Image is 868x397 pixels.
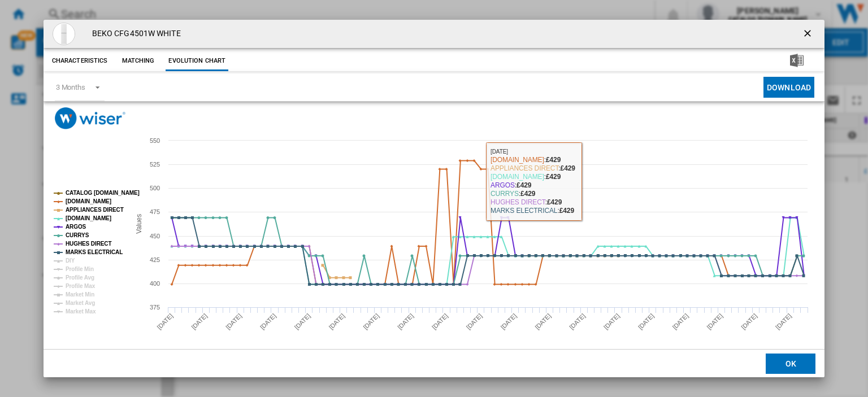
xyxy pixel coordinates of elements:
[49,51,111,71] button: Characteristics
[790,54,804,67] img: excel-24x24.png
[362,312,380,331] tspan: [DATE]
[44,20,824,377] md-dialog: Product popup
[66,215,111,221] tspan: [DOMAIN_NAME]
[602,312,621,331] tspan: [DATE]
[56,83,85,91] div: 3 Months
[671,312,689,331] tspan: [DATE]
[740,312,758,331] tspan: [DATE]
[86,28,181,40] h4: BEKO CFG4501W WHITE
[150,304,160,311] tspan: 375
[259,312,277,331] tspan: [DATE]
[66,207,124,213] tspan: APPLIANCES DIRECT
[396,312,415,331] tspan: [DATE]
[66,190,140,196] tspan: CATALOG [DOMAIN_NAME]
[150,233,160,239] tspan: 450
[135,214,143,234] tspan: Values
[774,312,793,331] tspan: [DATE]
[66,241,111,247] tspan: HUGHES DIRECT
[763,77,814,98] button: Download
[66,283,96,289] tspan: Profile Max
[190,312,209,331] tspan: [DATE]
[66,198,111,204] tspan: [DOMAIN_NAME]
[150,185,160,191] tspan: 500
[150,280,160,287] tspan: 400
[705,312,724,331] tspan: [DATE]
[66,249,123,255] tspan: MARKS ELECTRICAL
[293,312,312,331] tspan: [DATE]
[66,308,96,315] tspan: Market Max
[150,256,160,263] tspan: 425
[499,312,518,331] tspan: [DATE]
[113,51,163,71] button: Matching
[55,107,125,129] img: logo_wiser_300x94.png
[66,232,89,238] tspan: CURRYS
[66,258,75,264] tspan: DIY
[224,312,243,331] tspan: [DATE]
[66,300,95,306] tspan: Market Avg
[327,312,346,331] tspan: [DATE]
[533,312,552,331] tspan: [DATE]
[150,161,160,168] tspan: 525
[166,51,228,71] button: Evolution chart
[797,23,820,45] button: getI18NText('BUTTONS.CLOSE_DIALOG')
[465,312,484,331] tspan: [DATE]
[568,312,587,331] tspan: [DATE]
[66,291,94,298] tspan: Market Min
[66,274,94,281] tspan: Profile Avg
[802,28,815,41] ng-md-icon: getI18NText('BUTTONS.CLOSE_DIALOG')
[155,312,174,331] tspan: [DATE]
[150,137,160,144] tspan: 550
[431,312,449,331] tspan: [DATE]
[772,51,822,71] button: Download in Excel
[150,208,160,215] tspan: 475
[66,224,86,230] tspan: ARGOS
[637,312,656,331] tspan: [DATE]
[766,353,815,373] button: OK
[53,23,75,45] img: BEK-CFG4501W_800x800.jpg
[66,266,94,272] tspan: Profile Min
